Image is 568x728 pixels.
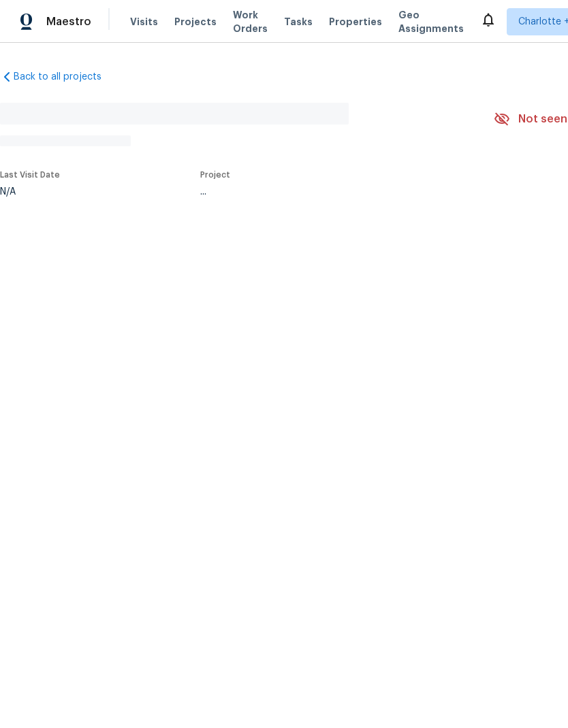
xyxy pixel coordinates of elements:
[46,15,91,29] span: Maestro
[200,187,462,197] div: ...
[200,171,230,179] span: Project
[174,15,217,29] span: Projects
[329,15,382,29] span: Properties
[233,8,268,35] span: Work Orders
[130,15,158,29] span: Visits
[398,8,464,35] span: Geo Assignments
[284,17,313,27] span: Tasks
